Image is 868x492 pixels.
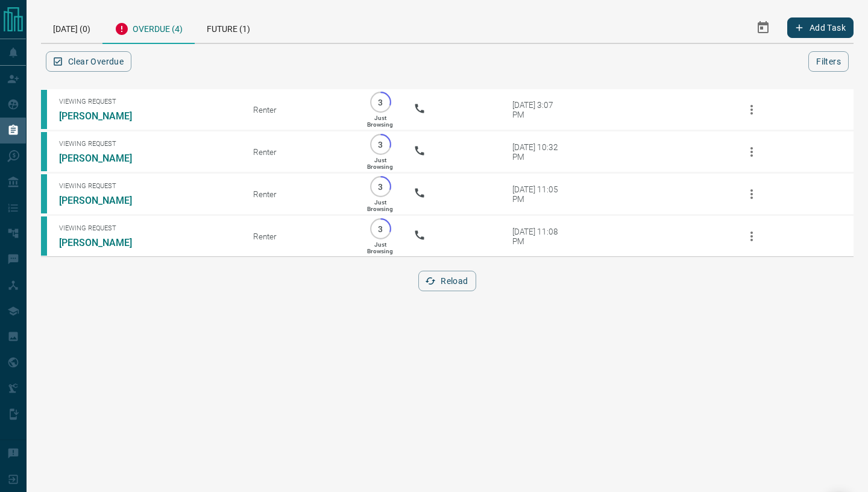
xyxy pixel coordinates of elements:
p: Just Browsing [367,157,393,170]
p: 3 [376,224,385,233]
p: 3 [376,182,385,191]
a: [PERSON_NAME] [59,237,149,248]
div: condos.ca [41,174,47,213]
a: [PERSON_NAME] [59,153,149,164]
div: [DATE] (0) [41,12,102,43]
span: Viewing Request [59,182,235,190]
div: condos.ca [41,216,47,256]
span: Viewing Request [59,140,235,148]
p: 3 [376,98,385,107]
div: Renter [253,105,347,115]
div: Renter [253,232,347,241]
button: Filters [808,51,849,72]
div: Future (1) [195,12,262,43]
p: Just Browsing [367,199,393,212]
a: [PERSON_NAME] [59,195,149,206]
div: condos.ca [41,90,47,129]
div: [DATE] 10:32 PM [512,142,564,162]
div: [DATE] 11:08 PM [512,227,564,246]
div: Renter [253,147,347,157]
a: [PERSON_NAME] [59,110,149,122]
div: [DATE] 3:07 PM [512,100,564,119]
span: Viewing Request [59,224,235,232]
span: Viewing Request [59,98,235,106]
div: [DATE] 11:05 PM [512,184,564,204]
button: Select Date Range [749,13,778,42]
div: Overdue (4) [102,12,195,44]
p: 3 [376,140,385,149]
div: condos.ca [41,132,47,171]
button: Clear Overdue [46,51,131,72]
p: Just Browsing [367,115,393,128]
button: Add Task [787,17,854,38]
div: Renter [253,189,347,199]
button: Reload [418,271,476,291]
p: Just Browsing [367,241,393,254]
